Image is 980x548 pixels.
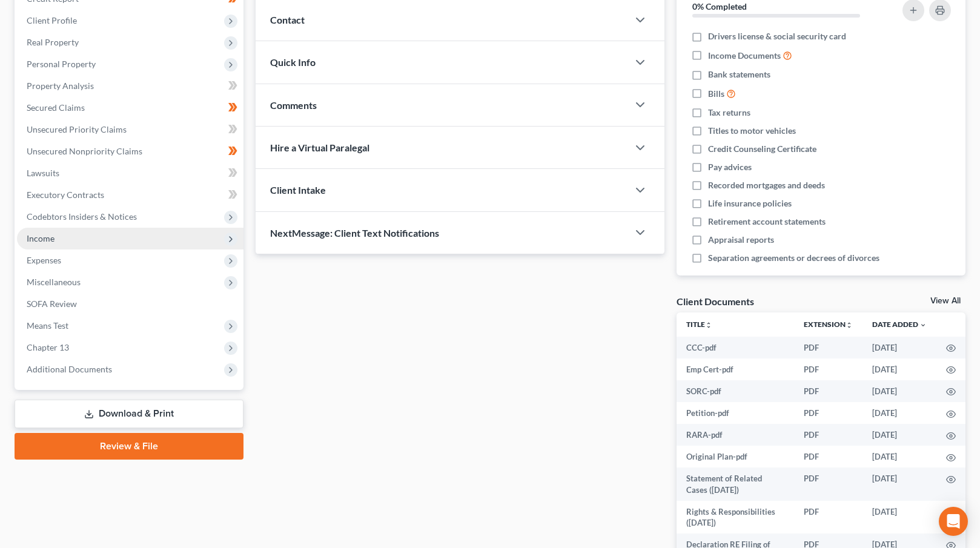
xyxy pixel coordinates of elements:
a: Executory Contracts [17,184,243,206]
div: Client Documents [677,295,754,308]
td: PDF [794,501,862,534]
td: PDF [794,424,862,446]
span: Comments [270,99,317,111]
td: Rights & Responsibilities ([DATE]) [677,501,794,534]
a: Review & File [15,433,243,460]
span: Appraisal reports [708,234,774,246]
td: [DATE] [862,446,936,467]
span: Client Intake [270,184,326,196]
td: PDF [794,337,862,358]
a: Unsecured Priority Claims [17,119,243,140]
i: expand_more [919,322,927,329]
td: PDF [794,380,862,402]
a: Secured Claims [17,97,243,119]
td: RARA-pdf [677,424,794,446]
a: Titleunfold_more [686,320,712,329]
span: Income [27,233,55,243]
a: Download & Print [15,400,243,428]
td: Statement of Related Cases ([DATE]) [677,467,794,501]
span: Bank statements [708,68,770,81]
span: Tax returns [708,107,750,119]
span: Drivers license & social security card [708,30,846,42]
i: unfold_more [705,322,712,329]
span: Unsecured Nonpriority Claims [27,146,142,156]
span: Pay advices [708,161,752,173]
td: PDF [794,467,862,501]
td: CCC-pdf [677,337,794,358]
td: [DATE] [862,467,936,501]
td: Petition-pdf [677,402,794,424]
td: [DATE] [862,337,936,358]
span: Real Property [27,37,79,47]
span: Titles to motor vehicles [708,125,796,137]
span: Separation agreements or decrees of divorces [708,252,879,264]
span: Bills [708,88,724,100]
td: Original Plan-pdf [677,446,794,467]
span: Miscellaneous [27,277,81,287]
span: Means Test [27,320,68,331]
span: Unsecured Priority Claims [27,124,127,134]
td: SORC-pdf [677,380,794,402]
a: Extensionunfold_more [804,320,853,329]
a: SOFA Review [17,293,243,315]
div: Open Intercom Messenger [939,507,968,536]
span: Secured Claims [27,102,85,113]
span: Executory Contracts [27,190,104,200]
span: Property Analysis [27,81,94,91]
td: PDF [794,446,862,467]
span: Lawsuits [27,168,59,178]
td: PDF [794,358,862,380]
span: Quick Info [270,56,316,68]
span: Expenses [27,255,61,265]
strong: 0% Completed [692,1,747,12]
td: [DATE] [862,501,936,534]
a: Lawsuits [17,162,243,184]
td: [DATE] [862,402,936,424]
a: View All [930,297,961,305]
span: Client Profile [27,15,77,25]
span: Hire a Virtual Paralegal [270,142,369,153]
span: Life insurance policies [708,197,792,210]
span: Recorded mortgages and deeds [708,179,825,191]
span: Personal Property [27,59,96,69]
span: Contact [270,14,305,25]
span: SOFA Review [27,299,77,309]
a: Date Added expand_more [872,320,927,329]
a: Property Analysis [17,75,243,97]
td: [DATE] [862,424,936,446]
span: NextMessage: Client Text Notifications [270,227,439,239]
span: Credit Counseling Certificate [708,143,816,155]
a: Unsecured Nonpriority Claims [17,140,243,162]
td: Emp Cert-pdf [677,358,794,380]
td: [DATE] [862,358,936,380]
i: unfold_more [846,322,853,329]
span: Retirement account statements [708,216,826,228]
span: Additional Documents [27,364,112,374]
span: Income Documents [708,50,781,62]
span: Codebtors Insiders & Notices [27,211,137,222]
td: [DATE] [862,380,936,402]
td: PDF [794,402,862,424]
span: Chapter 13 [27,342,69,352]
